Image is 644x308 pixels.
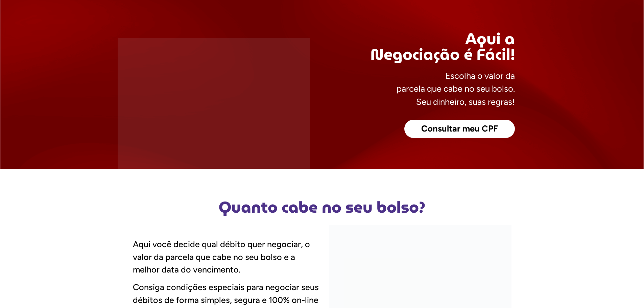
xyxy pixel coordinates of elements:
a: Consultar meu CPF [404,120,515,138]
span: Consultar meu CPF [421,124,498,133]
p: Consiga condições especiais para negociar seus débitos de forma simples, segura e 100% on-line [133,281,322,306]
p: Escolha o valor da parcela que cabe no seu bolso. Seu dinheiro, suas regras! [397,69,515,108]
h2: Aqui a Negociação é Fácil! [322,31,515,63]
h2: Quanto cabe no seu bolso? [129,199,515,215]
p: Aqui você decide qual débito quer negociar, o valor da parcela que cabe no seu bolso e a melhor d... [133,238,322,276]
